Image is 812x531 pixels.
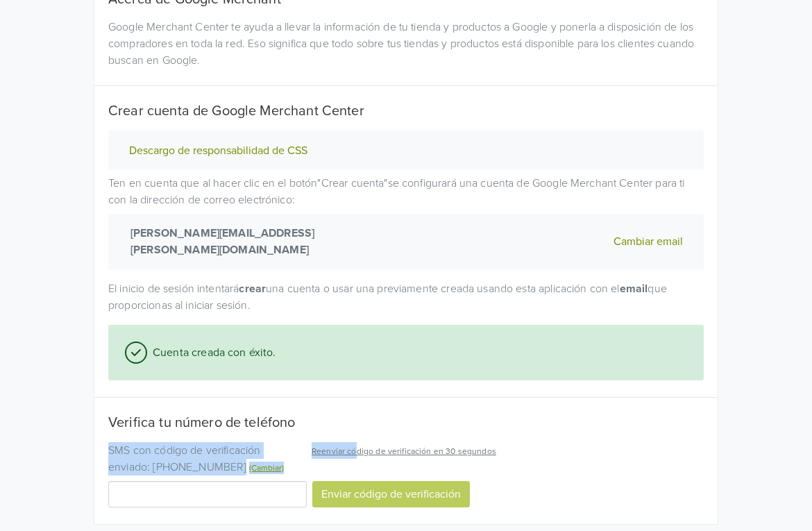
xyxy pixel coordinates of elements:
[108,103,704,119] h5: Crear cuenta de Google Merchant Center
[239,282,266,296] strong: crear
[108,481,307,507] input: Código de verificación
[108,280,704,314] p: El inicio de sesión intentará una cuenta o usar una previamente creada usando esta aplicación con...
[609,225,687,258] button: Cambiar email
[312,446,496,456] span: Reenviar código de verificación en 30 segundos
[249,462,284,474] button: (Cambiar)
[108,444,261,474] span: SMS con código de verificación enviado: [PHONE_NUMBER]
[125,225,389,258] strong: [PERSON_NAME][EMAIL_ADDRESS][PERSON_NAME][DOMAIN_NAME]
[108,414,704,431] h5: Verifica tu número de teléfono
[108,175,704,269] p: Ten en cuenta que al hacer clic en el botón " Crear cuenta " se configurará una cuenta de Google ...
[147,344,276,361] span: Cuenta creada con éxito.
[125,144,312,158] button: Descargo de responsabilidad de CSS
[98,19,714,69] div: Google Merchant Center te ayuda a llevar la información de tu tienda y productos a Google y poner...
[620,282,648,296] strong: email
